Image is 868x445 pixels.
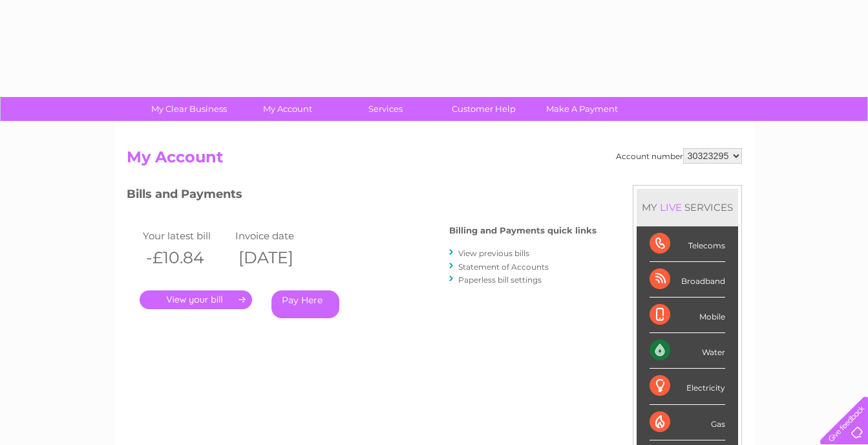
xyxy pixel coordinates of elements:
a: Paperless bill settings [458,275,542,285]
a: Make A Payment [529,97,635,121]
a: Customer Help [430,97,537,121]
a: My Clear Business [136,97,242,121]
a: View previous bills [458,248,529,258]
a: Services [332,97,439,121]
div: Electricity [650,369,725,404]
div: Gas [650,405,725,440]
a: Statement of Accounts [458,262,549,272]
a: . [140,290,252,309]
div: Account number [616,148,742,164]
td: Invoice date [232,227,325,244]
h2: My Account [127,148,742,173]
div: Telecoms [650,226,725,262]
th: [DATE] [232,244,325,271]
div: MY SERVICES [637,189,738,226]
td: Your latest bill [140,227,233,244]
a: My Account [234,97,341,121]
h3: Bills and Payments [127,185,597,208]
div: LIVE [657,201,684,213]
a: Pay Here [271,290,339,318]
th: -£10.84 [140,244,233,271]
div: Water [650,333,725,369]
h4: Billing and Payments quick links [449,226,597,235]
div: Mobile [650,298,725,333]
div: Broadband [650,262,725,298]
